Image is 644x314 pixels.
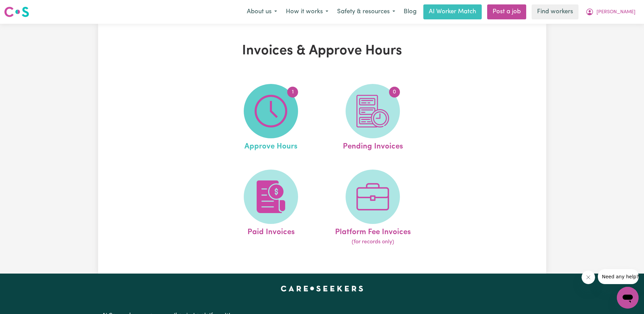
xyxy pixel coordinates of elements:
a: Blog [400,4,421,19]
a: Post a job [487,4,526,19]
iframe: Message from company [598,269,639,284]
button: Safety & resources [333,5,400,19]
a: Approve Hours [222,84,320,153]
button: About us [242,5,281,19]
a: Careseekers logo [4,4,29,20]
a: Platform Fee Invoices(for records only) [324,170,422,246]
img: Careseekers logo [4,6,29,18]
span: 0 [389,87,400,98]
a: Find workers [532,4,578,19]
h1: Invoices & Approve Hours [177,43,467,59]
span: [PERSON_NAME] [596,8,636,16]
iframe: Close message [582,271,595,284]
button: How it works [281,5,333,19]
span: 1 [287,87,298,98]
button: My Account [581,5,640,19]
span: (for records only) [352,238,394,246]
a: AI Worker Match [423,4,482,19]
span: Pending Invoices [343,138,403,153]
a: Careseekers home page [281,286,363,291]
span: Platform Fee Invoices [335,224,411,238]
iframe: Button to launch messaging window [617,287,639,309]
span: Paid Invoices [247,224,295,238]
span: Need any help? [4,5,41,10]
a: Paid Invoices [222,170,320,246]
span: Approve Hours [244,138,297,153]
a: Pending Invoices [324,84,422,153]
